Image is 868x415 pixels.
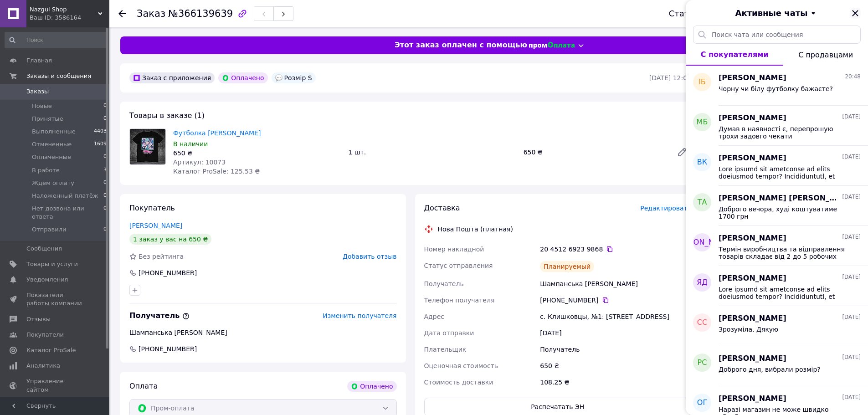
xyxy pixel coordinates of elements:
[436,225,515,234] div: Нова Пошта (платная)
[842,313,861,321] span: [DATE]
[129,382,158,390] span: Оплата
[719,73,786,83] span: [PERSON_NAME]
[129,111,205,120] span: Товары в заказе (1)
[32,192,98,200] span: Наложенный платёж
[672,237,733,248] span: [PERSON_NAME]
[103,225,107,234] span: 0
[424,280,464,287] span: Получатель
[26,72,91,80] span: Заказы и сообщения
[640,205,691,212] span: Редактировать
[719,125,848,140] span: Думав в наявності є, перепрошую трохи задовго чекати
[94,140,107,149] span: 1609
[94,128,107,136] span: 4403
[686,186,868,226] button: ТА[PERSON_NAME] [PERSON_NAME] АлисаТочиловская [PERSON_NAME][DATE]Доброго вечора, худі коштуватим...
[719,273,786,284] span: [PERSON_NAME]
[103,179,107,187] span: 0
[32,225,66,234] span: Отправили
[139,253,184,260] span: Без рейтинга
[103,102,107,110] span: 0
[698,358,707,368] span: РС
[850,8,861,19] button: Закрыть
[698,197,707,208] span: ТА
[783,44,868,66] button: С продавцами
[686,346,868,386] button: РС[PERSON_NAME][DATE]Доброго дня, вибрали розмір?
[32,153,71,161] span: Оплаченные
[686,66,868,106] button: ІБ[PERSON_NAME]20:48Чорну чи білу футболку бажаєте?
[130,129,165,164] img: Футболка Мику Хацунэ
[103,115,107,123] span: 0
[540,245,691,254] div: 20 4512 6923 9868
[842,113,861,121] span: [DATE]
[5,32,108,48] input: Поиск
[32,128,76,136] span: Выполненные
[673,143,691,161] a: Редактировать
[26,276,68,284] span: Уведомления
[26,260,78,268] span: Товары и услуги
[32,140,72,149] span: Отмененные
[719,233,786,244] span: [PERSON_NAME]
[538,341,693,358] div: Получатель
[719,394,786,404] span: [PERSON_NAME]
[26,331,64,339] span: Покупатели
[686,306,868,346] button: СС[PERSON_NAME][DATE]Зрозуміла. Дякую
[129,234,211,245] div: 1 заказ у вас на 650 ₴
[26,245,62,253] span: Сообщения
[26,377,84,394] span: Управление сайтом
[424,313,444,320] span: Адрес
[424,346,467,353] span: Плательщик
[686,146,868,186] button: ВК[PERSON_NAME][DATE]Lore ipsumd sit ametconse ad elits doeiusmod tempor? Incididuntutl, et dolor...
[395,40,527,51] span: Этот заказ оплачен с помощью
[540,296,691,305] div: [PHONE_NUMBER]
[842,273,861,281] span: [DATE]
[138,268,198,277] div: [PHONE_NUMBER]
[735,7,808,19] span: Активные чаты
[538,374,693,390] div: 108.25 ₴
[719,326,778,333] span: Зрозуміла. Дякую
[697,157,707,168] span: ВК
[424,246,484,253] span: Номер накладной
[719,165,848,180] span: Lore ipsumd sit ametconse ad elits doeiusmod tempor? Incididuntutl, et dolorema aliqua enimadmini...
[669,9,730,18] div: Статус заказа
[275,74,282,82] img: :speech_balloon:
[711,7,842,19] button: Активные чаты
[538,325,693,341] div: [DATE]
[103,153,107,161] span: 0
[129,328,397,337] div: Шампанська [PERSON_NAME]
[344,146,519,159] div: 1 шт.
[30,5,98,14] span: Nazgul Shop
[218,72,267,83] div: Оплачено
[686,226,868,266] button: [PERSON_NAME][PERSON_NAME][DATE]Термін виробництва та відправлення товарів складає від 2 до 5 роб...
[424,329,474,337] span: Дата отправки
[103,192,107,200] span: 0
[103,166,107,174] span: 3
[26,291,84,307] span: Показатели работы компании
[173,140,208,148] span: В наличии
[32,205,103,221] span: Нет дозвона или ответа
[697,277,708,288] span: ЯД
[343,253,396,260] span: Добавить отзыв
[137,8,165,19] span: Заказ
[699,77,706,87] span: ІБ
[697,398,707,408] span: ОГ
[719,246,848,260] span: Термін виробництва та відправлення товарів складає від 2 до 5 робочих днів з моменту прийняття ва...
[719,205,848,220] span: Доброго вечора, худі коштуватиме 1700 грн
[30,14,109,22] div: Ваш ID: 3586164
[686,44,783,66] button: С покупателями
[719,366,821,373] span: Доброго дня, вибрали розмір?
[719,153,786,164] span: [PERSON_NAME]
[129,204,175,212] span: Покупатель
[424,297,495,304] span: Телефон получателя
[424,262,493,269] span: Статус отправления
[719,193,840,204] span: [PERSON_NAME] [PERSON_NAME] АлисаТочиловская [PERSON_NAME]
[424,362,498,369] span: Оценочная стоимость
[32,179,74,187] span: Ждем оплату
[719,85,833,92] span: Чорну чи білу футболку бажаєте?
[842,394,861,401] span: [DATE]
[168,8,233,19] span: №366139639
[686,106,868,146] button: МБ[PERSON_NAME][DATE]Думав в наявності є, перепрошую трохи задовго чекати
[842,153,861,161] span: [DATE]
[26,362,60,370] span: Аналитика
[26,346,76,354] span: Каталог ProSale
[173,129,261,137] a: Футболка [PERSON_NAME]
[719,354,786,364] span: [PERSON_NAME]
